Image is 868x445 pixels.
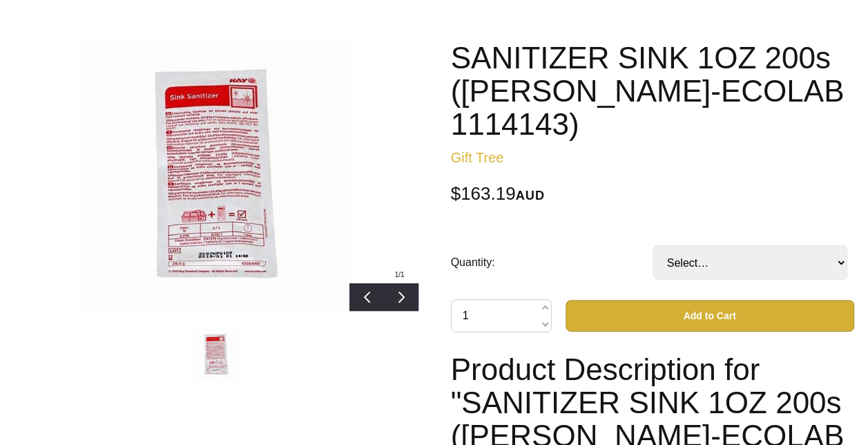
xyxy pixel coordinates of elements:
span: AUD [515,189,544,202]
span: 1 [395,271,399,278]
h1: SANITIZER SINK 1OZ 200s ([PERSON_NAME]-ECOLAB 1114143) [451,41,854,141]
a: Gift Tree [451,150,504,165]
button: Add to Cart [566,300,854,332]
div: /1 [381,266,418,283]
img: SANITIZER SINK 1OZ 200s (KAY-ECOLAB 1114143) [190,328,242,381]
img: SANITIZER SINK 1OZ 200s (KAY-ECOLAB 1114143) [81,41,350,310]
td: Quantity: [451,226,653,299]
div: $163.19 [451,185,854,204]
